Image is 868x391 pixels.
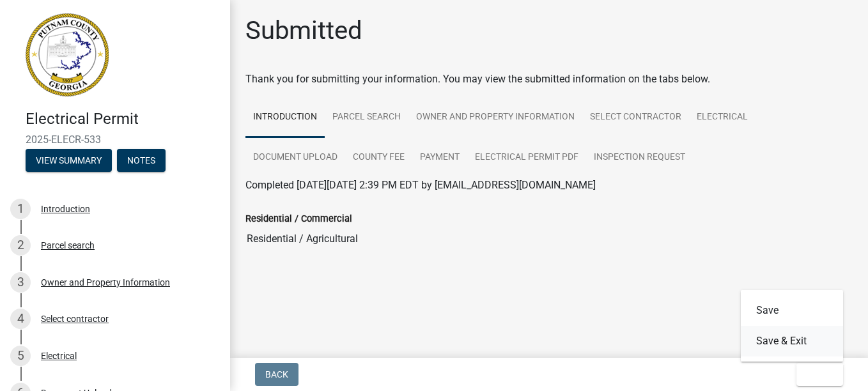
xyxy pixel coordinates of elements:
[345,137,412,178] a: County Fee
[796,363,843,386] button: Exit
[265,369,288,379] span: Back
[41,204,90,213] div: Introduction
[689,97,756,138] a: Electrical
[807,369,825,379] span: Exit
[245,97,325,138] a: Introduction
[26,149,112,172] button: View Summary
[245,215,352,224] label: Residential / Commercial
[741,290,843,362] div: Exit
[26,13,109,96] img: Putnam County, Georgia
[10,346,31,366] div: 5
[117,156,166,166] wm-modal-confirm: Notes
[10,235,31,256] div: 2
[117,149,166,172] button: Notes
[741,295,843,326] button: Save
[26,134,205,146] span: 2025-ELECR-533
[41,314,109,323] div: Select contractor
[245,72,853,87] div: Thank you for submitting your information. You may view the submitted information on the tabs below.
[41,278,170,287] div: Owner and Property Information
[26,156,112,166] wm-modal-confirm: Summary
[10,199,31,219] div: 1
[245,15,362,46] h1: Submitted
[10,309,31,329] div: 4
[325,97,408,138] a: Parcel search
[245,179,596,191] span: Completed [DATE][DATE] 2:39 PM EDT by [EMAIL_ADDRESS][DOMAIN_NAME]
[467,137,586,178] a: Electrical Permit PDF
[10,272,31,293] div: 3
[586,137,693,178] a: Inspection Request
[408,97,582,138] a: Owner and Property Information
[582,97,689,138] a: Select contractor
[245,137,345,178] a: Document Upload
[41,351,77,360] div: Electrical
[41,241,95,250] div: Parcel search
[412,137,467,178] a: Payment
[255,363,298,386] button: Back
[741,326,843,356] button: Save & Exit
[26,110,220,128] h4: Electrical Permit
